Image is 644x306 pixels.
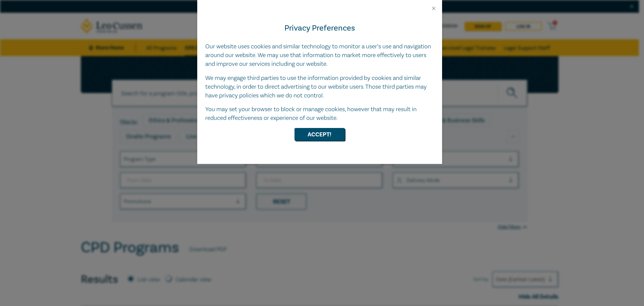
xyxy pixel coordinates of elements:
[205,22,434,34] h4: Privacy Preferences
[431,5,437,11] button: Close
[205,42,434,69] p: Our website uses cookies and similar technology to monitor a user’s use and navigation around our...
[294,128,345,141] button: Accept!
[205,74,434,100] p: We may engage third parties to use the information provided by cookies and similar technology, in...
[205,105,434,123] p: You may set your browser to block or manage cookies, however that may result in reduced effective...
